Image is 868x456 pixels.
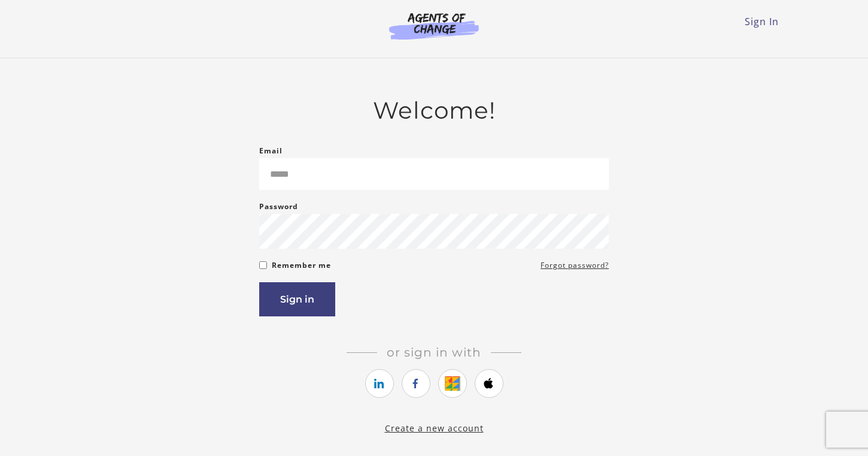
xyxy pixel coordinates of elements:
[259,200,298,214] label: Password
[402,369,430,398] a: https://courses.thinkific.com/users/auth/facebook?ss%5Breferral%5D=&ss%5Buser_return_to%5D=https%...
[745,15,779,28] a: Sign In
[475,369,503,398] a: https://courses.thinkific.com/users/auth/apple?ss%5Breferral%5D=&ss%5Buser_return_to%5D=https%3A%...
[272,258,331,273] label: Remember me
[365,369,394,398] a: https://courses.thinkific.com/users/auth/linkedin?ss%5Breferral%5D=&ss%5Buser_return_to%5D=https%...
[377,12,491,40] img: Agents of Change Logo
[259,144,283,158] label: Email
[377,345,491,360] span: Or sign in with
[259,282,335,316] button: Sign in
[541,258,609,273] a: Forgot password?
[259,96,609,125] h2: Welcome!
[385,422,484,434] a: Create a new account
[438,369,467,398] a: https://courses.thinkific.com/users/auth/google?ss%5Breferral%5D=&ss%5Buser_return_to%5D=https%3A...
